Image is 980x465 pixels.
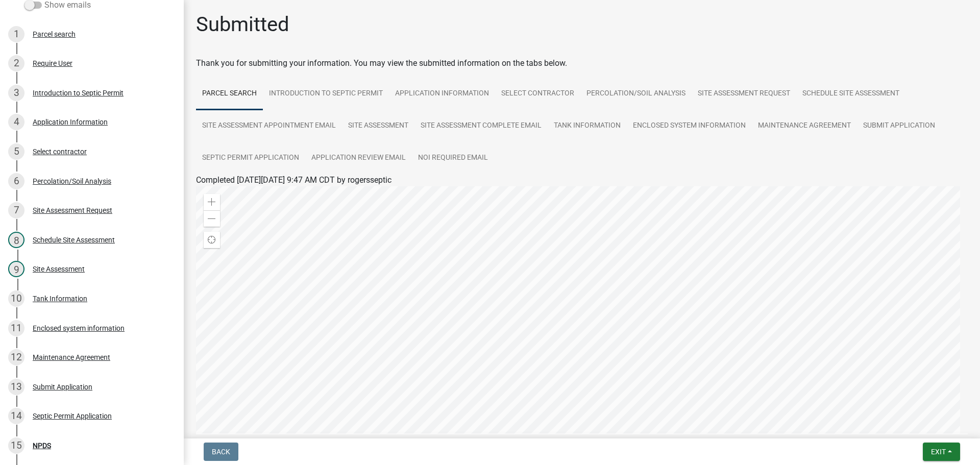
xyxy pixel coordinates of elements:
[33,207,112,214] div: Site Assessment Request
[796,78,905,110] a: Schedule Site Assessment
[8,85,24,101] div: 3
[33,148,87,155] div: Select contractor
[33,325,125,332] div: Enclosed system information
[196,110,342,142] a: Site Assessment Appointment Email
[414,110,548,142] a: Site Assessment Complete Email
[8,408,24,424] div: 14
[8,437,24,454] div: 15
[33,442,51,449] div: NPDS
[389,78,495,110] a: Application Information
[955,434,965,441] a: Esri
[923,443,960,461] button: Exit
[196,78,263,110] a: Parcel search
[8,114,24,130] div: 4
[196,142,305,175] a: Septic Permit Application
[8,26,24,42] div: 1
[8,349,24,365] div: 12
[931,448,946,456] span: Exit
[8,173,24,189] div: 6
[33,60,72,67] div: Require User
[412,142,494,175] a: NOI Required Email
[212,448,230,456] span: Back
[33,354,110,361] div: Maintenance Agreement
[580,78,692,110] a: Percolation/Soil Analysis
[33,178,111,185] div: Percolation/Soil Analysis
[196,12,289,37] h1: Submitted
[33,412,112,420] div: Septic Permit Application
[8,143,24,160] div: 5
[8,320,24,336] div: 11
[692,78,796,110] a: Site Assessment Request
[33,118,108,126] div: Application Information
[548,110,627,142] a: Tank Information
[204,232,220,248] div: Find my location
[196,57,968,69] div: Thank you for submitting your information. You may view the submitted information on the tabs below.
[8,379,24,395] div: 13
[8,202,24,218] div: 7
[33,89,124,96] div: Introduction to Septic Permit
[752,110,857,142] a: Maintenance Agreement
[342,110,414,142] a: Site Assessment
[263,78,389,110] a: Introduction to Septic Permit
[33,265,85,273] div: Site Assessment
[204,443,238,461] button: Back
[196,433,918,442] div: Maxar
[33,236,115,243] div: Schedule Site Assessment
[305,142,412,175] a: Application review email
[204,210,220,227] div: Zoom out
[204,194,220,210] div: Zoom in
[8,55,24,71] div: 2
[857,110,941,142] a: Submit Application
[33,31,76,38] div: Parcel search
[627,110,752,142] a: Enclosed system information
[8,290,24,307] div: 10
[918,433,968,442] div: Powered by
[8,261,24,277] div: 9
[196,175,391,185] span: Completed [DATE][DATE] 9:47 AM CDT by rogersseptic
[8,232,24,248] div: 8
[495,78,580,110] a: Select contractor
[33,295,87,302] div: Tank Information
[33,383,92,390] div: Submit Application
